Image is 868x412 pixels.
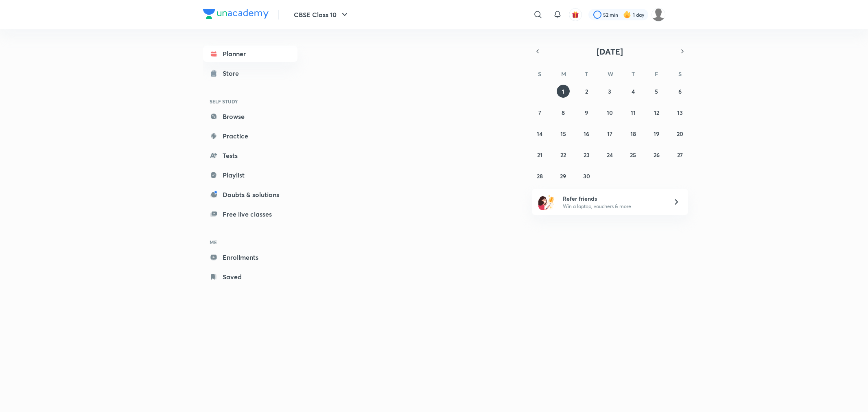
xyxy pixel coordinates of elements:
[608,88,611,95] abbr: September 3, 2025
[603,148,616,161] button: September 24, 2025
[580,148,593,161] button: September 23, 2025
[563,194,663,203] h6: Refer friends
[538,70,541,78] abbr: Sunday
[603,85,616,98] button: September 3, 2025
[677,151,683,159] abbr: September 27, 2025
[652,8,665,22] img: Vivek Patil
[673,127,687,140] button: September 20, 2025
[203,167,297,183] a: Playlist
[289,7,354,23] button: CBSE Class 10
[537,172,543,180] abbr: September 28, 2025
[608,70,613,78] abbr: Wednesday
[627,148,640,161] button: September 25, 2025
[580,169,593,182] button: September 30, 2025
[203,235,297,249] h6: ME
[557,85,570,98] button: September 1, 2025
[583,172,590,180] abbr: September 30, 2025
[580,106,593,119] button: September 9, 2025
[673,148,687,161] button: September 27, 2025
[203,269,297,285] a: Saved
[630,151,636,159] abbr: September 25, 2025
[597,46,623,57] span: [DATE]
[203,186,297,203] a: Doubts & solutions
[654,109,659,116] abbr: September 12, 2025
[603,106,616,119] button: September 10, 2025
[533,148,546,161] button: September 21, 2025
[678,88,682,95] abbr: September 6, 2025
[603,127,616,140] button: September 17, 2025
[562,109,565,116] abbr: September 8, 2025
[607,109,613,116] abbr: September 10, 2025
[533,127,546,140] button: September 14, 2025
[627,85,640,98] button: September 4, 2025
[537,151,542,159] abbr: September 21, 2025
[677,130,683,138] abbr: September 20, 2025
[557,106,570,119] button: September 8, 2025
[630,130,636,138] abbr: September 18, 2025
[203,9,269,21] a: Company Logo
[585,88,588,95] abbr: September 2, 2025
[563,203,663,210] p: Win a laptop, vouchers & more
[655,88,658,95] abbr: September 5, 2025
[543,46,677,57] button: [DATE]
[673,85,687,98] button: September 6, 2025
[654,130,659,138] abbr: September 19, 2025
[572,11,579,18] img: avatar
[533,106,546,119] button: September 7, 2025
[585,109,588,116] abbr: September 9, 2025
[607,130,612,138] abbr: September 17, 2025
[654,151,660,159] abbr: September 26, 2025
[584,151,590,159] abbr: September 23, 2025
[561,70,566,78] abbr: Monday
[677,109,683,116] abbr: September 13, 2025
[560,130,566,138] abbr: September 15, 2025
[533,169,546,182] button: September 28, 2025
[678,70,682,78] abbr: Saturday
[584,130,589,138] abbr: September 16, 2025
[560,172,566,180] abbr: September 29, 2025
[203,249,297,265] a: Enrollments
[627,127,640,140] button: September 18, 2025
[632,70,635,78] abbr: Thursday
[557,169,570,182] button: September 29, 2025
[650,148,663,161] button: September 26, 2025
[203,65,297,81] a: Store
[580,85,593,98] button: September 2, 2025
[627,106,640,119] button: September 11, 2025
[580,127,593,140] button: September 16, 2025
[650,106,663,119] button: September 12, 2025
[632,88,635,95] abbr: September 4, 2025
[203,9,269,19] img: Company Logo
[538,194,555,210] img: referral
[203,94,297,108] h6: SELF STUDY
[673,106,687,119] button: September 13, 2025
[569,8,582,21] button: avatar
[650,85,663,98] button: September 5, 2025
[537,130,542,138] abbr: September 14, 2025
[203,46,297,62] a: Planner
[203,206,297,222] a: Free live classes
[562,88,564,95] abbr: September 1, 2025
[607,151,613,159] abbr: September 24, 2025
[557,127,570,140] button: September 15, 2025
[557,148,570,161] button: September 22, 2025
[560,151,566,159] abbr: September 22, 2025
[631,109,636,116] abbr: September 11, 2025
[585,70,588,78] abbr: Tuesday
[655,70,658,78] abbr: Friday
[203,147,297,164] a: Tests
[203,108,297,125] a: Browse
[223,68,244,78] div: Store
[538,109,541,116] abbr: September 7, 2025
[650,127,663,140] button: September 19, 2025
[203,128,297,144] a: Practice
[623,11,631,19] img: streak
